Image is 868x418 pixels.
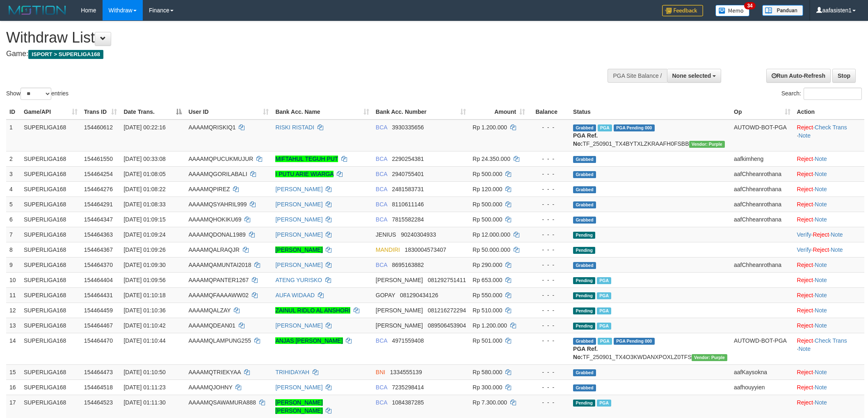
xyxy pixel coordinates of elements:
td: SUPERLIGA168 [21,380,81,395]
th: User ID: activate to sort column ascending [185,104,272,120]
span: BCA [376,156,387,162]
div: PGA Site Balance / [608,69,667,83]
a: Note [815,186,827,192]
a: I PUTU ARIE WIARGA [275,171,333,177]
td: · · [794,120,864,151]
div: - - - [532,246,566,254]
a: Stop [832,69,856,83]
span: 154464459 [84,307,113,314]
span: Copy 3930335656 to clipboard [392,124,424,131]
div: - - - [532,291,566,299]
a: [PERSON_NAME] [PERSON_NAME] [275,399,322,414]
span: 154464254 [84,171,113,177]
span: [DATE] 01:08:22 [123,186,165,192]
td: SUPERLIGA168 [21,227,81,242]
a: Reject [797,171,813,177]
td: 16 [6,380,21,395]
span: BNI [376,369,385,375]
td: · [794,166,864,181]
span: Rp 290.000 [473,262,502,268]
span: AAAAMQLAMPUNG255 [188,337,251,344]
span: AAAAMQALRAQJR [188,246,239,253]
th: Amount: activate to sort column ascending [469,104,528,120]
a: [PERSON_NAME] [275,201,322,208]
span: 154464276 [84,186,113,192]
span: Marked by aafromsomean [597,277,611,284]
td: aafChheanrothana [731,181,793,197]
td: · [794,380,864,395]
span: Copy 90240304933 to clipboard [401,231,436,238]
a: [PERSON_NAME] [275,186,322,192]
td: SUPERLIGA168 [21,197,81,212]
span: BCA [376,384,387,391]
span: 154464367 [84,246,113,253]
div: - - - [532,123,566,131]
td: · · [794,242,864,257]
th: Trans ID: activate to sort column ascending [81,104,121,120]
span: [PERSON_NAME] [376,277,423,283]
span: Copy 7235298414 to clipboard [392,384,424,391]
span: BCA [376,216,387,223]
td: SUPERLIGA168 [21,287,81,303]
span: AAAAMQDEAN01 [188,322,235,329]
span: Marked by aafnonsreyleab [597,400,611,407]
span: ISPORT > SUPERLIGA168 [28,50,103,59]
a: Reject [797,399,813,406]
a: Reject [797,277,813,283]
span: Copy 7815582284 to clipboard [392,216,424,223]
td: SUPERLIGA168 [21,257,81,272]
span: AAAAMQPIREZ [188,186,230,192]
span: BCA [376,124,387,131]
span: AAAAMQTRIEKYAA [188,369,240,375]
div: - - - [532,337,566,345]
div: - - - [532,215,566,224]
th: Op: activate to sort column ascending [731,104,793,120]
a: Reject [797,124,813,131]
a: [PERSON_NAME] [275,216,322,223]
td: SUPERLIGA168 [21,333,81,364]
span: 154464523 [84,399,113,406]
span: Grabbed [573,217,596,224]
span: Rp 550.000 [473,292,502,298]
th: Game/API: activate to sort column ascending [21,104,81,120]
td: AUTOWD-BOT-PGA [731,333,793,364]
td: 2 [6,151,21,166]
span: Copy 081292751411 to clipboard [428,277,466,283]
td: SUPERLIGA168 [21,181,81,197]
td: · [794,395,864,418]
span: [DATE] 00:33:08 [123,156,165,162]
div: - - - [532,383,566,391]
a: Note [831,246,843,253]
span: Rp 653.000 [473,277,502,283]
a: [PERSON_NAME] [275,322,322,329]
span: AAAAMQGORILABALI [188,171,247,177]
a: Reject [797,216,813,223]
span: Rp 500.000 [473,201,502,208]
td: SUPERLIGA168 [21,272,81,287]
span: BCA [376,337,387,344]
img: MOTION_logo.png [6,4,69,16]
span: [DATE] 01:09:24 [123,231,165,238]
b: PGA Ref. No: [573,132,598,147]
span: [DATE] 01:09:56 [123,277,165,283]
span: [PERSON_NAME] [376,322,423,329]
span: Pending [573,277,595,284]
td: 3 [6,166,21,181]
a: Note [815,384,827,391]
span: Copy 8110611146 to clipboard [392,201,424,208]
td: SUPERLIGA168 [21,318,81,333]
td: aafhouyyien [731,380,793,395]
td: · [794,212,864,227]
a: Note [815,307,827,314]
span: None selected [672,72,711,79]
span: Pending [573,307,595,314]
span: Grabbed [573,186,596,193]
td: · [794,272,864,287]
span: Rp 501.000 [473,337,502,344]
span: Vendor URL: https://trx4.1velocity.biz [692,354,727,361]
td: SUPERLIGA168 [21,395,81,418]
span: Rp 120.000 [473,186,502,192]
td: 1 [6,120,21,151]
span: AAAAMQALZAY [188,307,231,314]
span: AAAAMQPUCUKMUJUR [188,156,253,162]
